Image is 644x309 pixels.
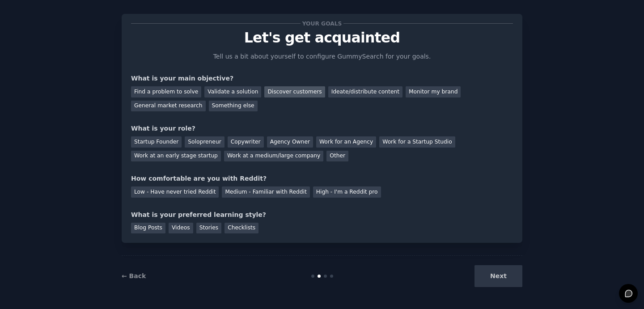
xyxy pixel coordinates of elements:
div: Agency Owner [267,136,313,148]
div: What is your preferred learning style? [131,210,513,220]
div: Something else [209,101,258,112]
a: ← Back [122,272,146,279]
span: Your goals [301,19,343,28]
div: Find a problem to solve [131,86,201,97]
p: Let's get acquainted [131,30,513,46]
div: Checklists [225,223,258,234]
div: Validate a solution [204,86,261,97]
div: Startup Founder [131,136,182,148]
div: How comfortable are you with Reddit? [131,174,513,183]
div: Work at an early stage startup [131,151,221,162]
div: General market research [131,101,206,112]
div: Work for a Startup Studio [379,136,455,148]
div: Videos [169,223,193,234]
div: Other [326,151,348,162]
div: Blog Posts [131,223,165,234]
div: Stories [196,223,221,234]
div: Discover customers [264,86,325,97]
p: Tell us a bit about yourself to configure GummySearch for your goals. [209,52,435,61]
div: Work for an Agency [316,136,376,148]
div: Ideate/distribute content [328,86,402,97]
div: High - I'm a Reddit pro [313,186,381,198]
div: Medium - Familiar with Reddit [222,186,309,198]
div: What is your main objective? [131,74,513,83]
div: What is your role? [131,124,513,133]
div: Solopreneur [185,136,224,148]
div: Low - Have never tried Reddit [131,186,219,198]
div: Monitor my brand [406,86,461,97]
div: Copywriter [228,136,264,148]
div: Work at a medium/large company [224,151,323,162]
